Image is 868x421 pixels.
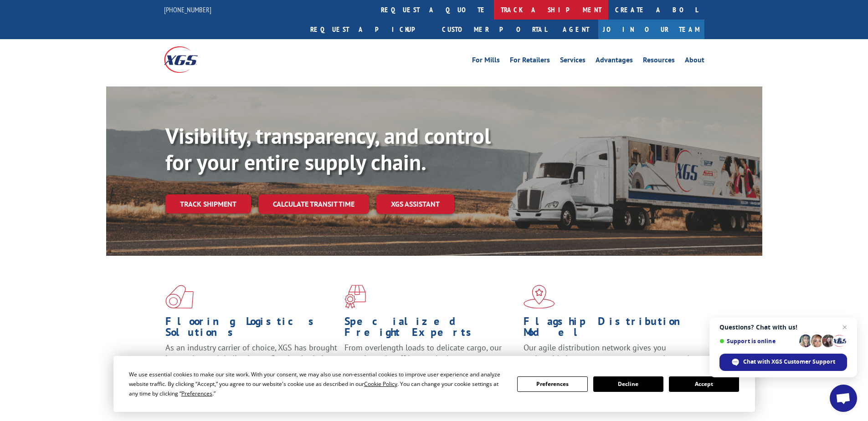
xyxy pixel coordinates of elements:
a: [PHONE_NUMBER] [164,5,211,14]
span: Our agile distribution network gives you nationwide inventory management on demand. [524,342,691,364]
span: Questions? Chat with us! [719,324,847,331]
a: Track shipment [165,194,251,213]
a: XGS ASSISTANT [376,194,454,214]
button: Preferences [517,376,587,392]
p: From overlength loads to delicate cargo, our experienced staff knows the best way to move your fr... [344,342,517,383]
div: Chat with XGS Customer Support [719,354,847,371]
b: Visibility, transparency, and control for your entire supply chain. [165,122,491,176]
a: Advantages [596,56,633,66]
a: Request a pickup [303,20,435,39]
span: Chat with XGS Customer Support [743,358,835,366]
h1: Flagship Distribution Model [524,316,696,342]
div: Cookie Consent Prompt [113,356,755,412]
a: For Retailers [510,56,550,66]
a: For Mills [472,56,500,66]
h1: Specialized Freight Experts [344,316,517,342]
img: xgs-icon-flagship-distribution-model-red [524,285,555,309]
div: We use essential cookies to make our site work. With your consent, we may also use non-essential ... [129,370,506,398]
a: Resources [643,56,675,66]
button: Accept [669,376,739,392]
span: Cookie Policy [364,380,397,388]
a: Agent [554,20,598,39]
span: Preferences [181,390,212,397]
span: As an industry carrier of choice, XGS has brought innovation and dedication to flooring logistics... [165,342,337,375]
a: Calculate transit time [258,194,369,214]
button: Decline [593,376,663,392]
a: Customer Portal [435,20,554,39]
span: Support is online [719,338,796,345]
h1: Flooring Logistics Solutions [165,316,338,342]
a: About [685,56,704,66]
a: Services [560,56,586,66]
img: xgs-icon-total-supply-chain-intelligence-red [165,285,194,309]
a: Join Our Team [598,20,704,39]
div: Open chat [830,385,857,412]
span: Close chat [839,322,850,333]
img: xgs-icon-focused-on-flooring-red [344,285,366,309]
